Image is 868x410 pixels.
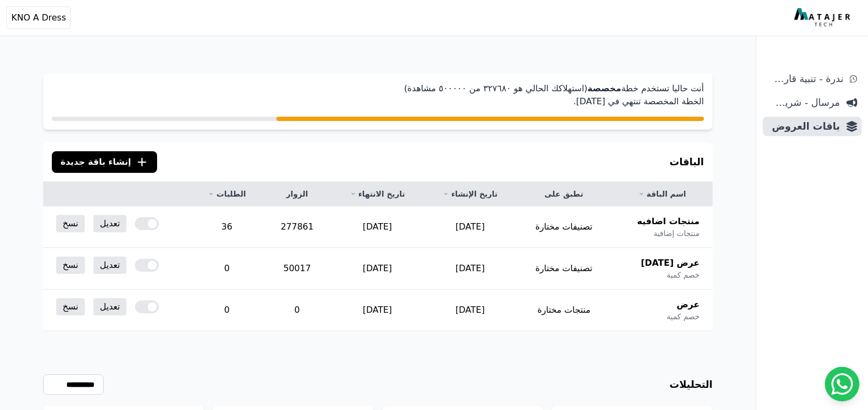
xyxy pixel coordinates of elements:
[424,248,517,290] td: [DATE]
[56,215,85,232] a: نسخ
[587,83,621,93] strong: مخصصة
[767,119,840,134] span: باقات العروض
[93,257,126,274] a: تعديل
[669,154,704,170] h3: الباقات
[263,290,331,331] td: 0
[11,11,66,24] span: KNO A Dress
[191,290,264,331] td: 0
[263,248,331,290] td: 50017
[767,71,843,86] span: ندرة - تنبية قارب علي النفاذ
[667,270,700,280] span: خصم كمية
[424,290,517,331] td: [DATE]
[52,151,157,173] button: إنشاء باقة جديدة
[93,215,126,232] a: تعديل
[767,95,840,110] span: مرسال - شريط دعاية
[641,257,700,270] span: عرض [DATE]
[263,206,331,248] td: 277861
[667,311,700,322] span: خصم كمية
[331,206,424,248] td: [DATE]
[191,248,264,290] td: 0
[517,182,612,206] th: تطبق على
[677,298,700,311] span: عرض
[263,182,331,206] th: الزوار
[424,206,517,248] td: [DATE]
[637,215,700,228] span: منتجات اضافيه
[60,156,131,169] span: إنشاء باقة جديدة
[517,248,612,290] td: تصنيفات مختارة
[669,377,713,392] h3: التحليلات
[56,257,85,274] a: نسخ
[344,189,411,199] a: تاريخ الانتهاء
[93,298,126,315] a: تعديل
[437,189,504,199] a: تاريخ الإنشاء
[6,6,71,29] button: KNO A Dress
[625,189,700,199] a: اسم الباقة
[794,8,853,28] img: MatajerTech Logo
[204,189,251,199] a: الطلبات
[56,298,85,315] a: نسخ
[517,206,612,248] td: تصنيفات مختارة
[654,228,700,239] span: منتجات إضافية
[517,290,612,331] td: منتجات مختارة
[191,206,264,248] td: 36
[331,248,424,290] td: [DATE]
[331,290,424,331] td: [DATE]
[52,82,704,108] p: أنت حاليا تستخدم خطة (استهلاكك الحالي هو ۳٢٧٦٨۰ من ٥۰۰۰۰۰ مشاهدة) الخطة المخصصة تنتهي في [DATE].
